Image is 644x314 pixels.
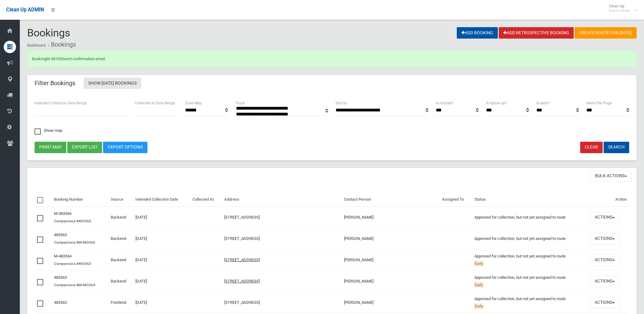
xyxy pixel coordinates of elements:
span: Show map [35,128,62,132]
span: Early [474,261,483,266]
a: M-483364 [54,254,72,258]
td: Backend [108,207,133,228]
th: Address [222,193,342,207]
th: Intended Collection Date [133,193,190,207]
a: [STREET_ADDRESS] [224,300,260,305]
td: [PERSON_NAME] [341,271,440,292]
span: Clean Up ADMIN [6,7,44,13]
td: Frontend [108,292,133,313]
td: Approved for collection, but not yet assigned to route [472,228,588,249]
th: Status [472,193,588,207]
td: [DATE] [133,249,190,271]
button: Search [604,142,629,153]
span: Clean Up [606,4,636,13]
a: [STREET_ADDRESS] [224,236,260,241]
a: 483363 [54,275,67,280]
a: 483365 [54,232,67,237]
button: Bulk Actions [590,170,632,182]
a: [STREET_ADDRESS] [224,257,260,262]
button: Actions [590,233,620,245]
button: Actions [590,254,620,266]
a: #M-483366 [76,240,95,245]
td: [PERSON_NAME] [341,292,440,313]
td: [DATE] [133,292,190,313]
a: #M-483364 [76,283,95,287]
a: Create route for [DATE] [575,27,637,39]
th: Collected At [190,193,221,207]
td: [DATE] [133,207,190,228]
a: [STREET_ADDRESS] [224,279,260,283]
td: Approved for collection, but not yet assigned to route [472,271,588,292]
a: 483362 [54,300,67,305]
td: Backend [108,228,133,249]
label: Truck [235,100,245,107]
span: Early [474,304,483,309]
small: Companions: [54,283,96,287]
div: Booking sent confirmation email. [27,50,637,68]
a: Show [DATE] Bookings [84,77,141,89]
td: [PERSON_NAME] [341,207,440,228]
td: [PERSON_NAME] [341,228,440,249]
button: Actions [590,212,620,223]
a: #483365 [76,219,91,223]
button: Actions [590,276,620,287]
a: M-481953 [46,57,64,61]
td: Backend [108,249,133,271]
a: Dashboard [27,43,46,48]
header: Filter Bookings [27,77,83,89]
th: Contact Person [341,193,440,207]
a: [STREET_ADDRESS] [224,215,260,220]
li: Bookings [47,39,76,50]
td: [DATE] [133,271,190,292]
td: Approved for collection, but not yet assigned to route [472,249,588,271]
small: Companions: [54,219,92,223]
a: #483363 [76,262,91,266]
th: Action [588,193,629,207]
td: Approved for collection, but not yet assigned to route [472,292,588,313]
a: M-483366 [54,211,72,216]
a: Export Options [103,142,147,153]
a: Clear [580,142,603,153]
a: Add Booking [457,27,498,39]
span: Early [474,282,483,287]
td: Backend [108,271,133,292]
th: Assigned To [440,193,472,207]
small: Super Admin [609,8,630,13]
button: Print map [35,142,66,153]
span: Bookings [27,27,70,39]
button: Actions [590,297,620,308]
th: Booking Number [52,193,108,207]
th: Source [108,193,133,207]
button: Export list [67,142,102,153]
a: Add Retrospective Booking [499,27,574,39]
small: Companions: [54,262,92,266]
td: [DATE] [133,228,190,249]
td: [PERSON_NAME] [341,249,440,271]
td: Approved for collection, but not yet assigned to route [472,207,588,228]
small: Companions: [54,240,96,245]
